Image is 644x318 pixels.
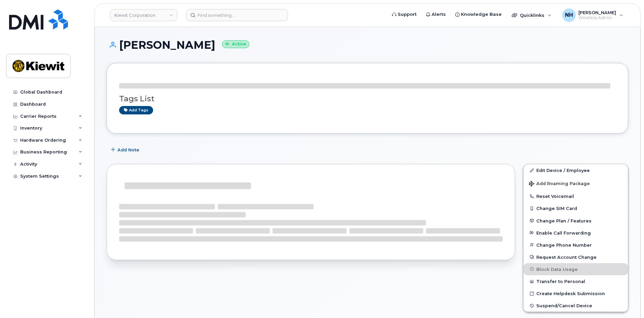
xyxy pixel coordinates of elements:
button: Enable Call Forwarding [524,227,628,239]
a: Create Helpdesk Submission [524,287,628,299]
button: Suspend/Cancel Device [524,299,628,312]
small: Active [222,40,249,48]
span: Add Roaming Package [529,181,590,187]
button: Request Account Change [524,251,628,263]
button: Transfer to Personal [524,275,628,287]
a: Add tags [119,106,153,114]
span: Change Plan / Features [536,218,592,223]
h1: [PERSON_NAME] [107,39,628,51]
span: Enable Call Forwarding [536,230,591,235]
button: Block Data Usage [524,263,628,275]
h3: Tags List [119,95,616,103]
a: Edit Device / Employee [524,164,628,176]
span: Add Note [117,147,139,153]
button: Change Plan / Features [524,215,628,227]
button: Reset Voicemail [524,190,628,202]
button: Change Phone Number [524,239,628,251]
button: Add Note [107,144,145,156]
span: Suspend/Cancel Device [536,303,592,308]
button: Change SIM Card [524,202,628,214]
button: Add Roaming Package [524,176,628,190]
